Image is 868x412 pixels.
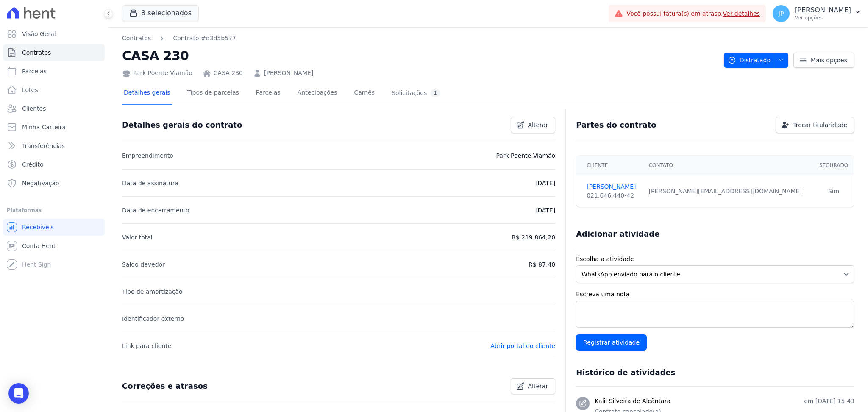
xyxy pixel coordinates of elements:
[511,117,556,133] a: Alterar
[779,11,784,17] span: JP
[576,229,659,239] h3: Adicionar atividade
[3,156,105,173] a: Crédito
[22,48,51,57] span: Contratos
[576,290,854,299] label: Escreva uma nota
[7,205,101,215] div: Plataformas
[122,259,165,270] p: Saldo devedor
[496,150,555,161] p: Park Poente Viamão
[22,30,56,38] span: Visão Geral
[795,14,851,21] p: Ver opções
[3,63,105,80] a: Parcelas
[728,53,771,68] span: Distratado
[576,120,657,130] h3: Partes do contrato
[392,89,440,97] div: Solicitações
[813,175,854,207] td: Sim
[122,287,183,297] p: Tipo de amortização
[793,53,854,68] a: Mais opções
[264,69,313,78] a: [PERSON_NAME]
[22,86,38,94] span: Lotes
[723,10,760,17] a: Ver detalhes
[3,25,105,42] a: Visão Geral
[122,341,171,351] p: Link para cliente
[3,137,105,154] a: Transferências
[122,150,173,161] p: Empreendimento
[122,46,717,65] h2: CASA 230
[3,219,105,236] a: Recebíveis
[173,34,236,43] a: Contrato #d3d5b577
[122,82,172,105] a: Detalhes gerais
[22,67,47,75] span: Parcelas
[122,34,151,43] a: Contratos
[813,156,854,175] th: Segurado
[576,334,647,351] input: Registrar atividade
[122,314,184,324] p: Identificador externo
[22,242,56,250] span: Conta Hent
[528,382,548,390] span: Alterar
[122,34,717,43] nav: Breadcrumb
[649,187,809,196] div: [PERSON_NAME][EMAIL_ADDRESS][DOMAIN_NAME]
[804,397,854,406] p: em [DATE] 15:43
[644,156,814,175] th: Contato
[122,232,153,242] p: Valor total
[776,117,854,133] a: Trocar titularidade
[529,259,555,270] p: R$ 87,40
[3,100,105,117] a: Clientes
[793,121,847,129] span: Trocar titularidade
[766,2,868,25] button: JP [PERSON_NAME] Ver opções
[587,191,638,200] div: 021.646.440-42
[3,237,105,254] a: Conta Hent
[595,397,670,406] h3: Kalil Silveira de Alcântara
[3,119,105,136] a: Minha Carteira
[576,255,854,264] label: Escolha a atividade
[214,69,243,78] a: CASA 230
[22,160,44,169] span: Crédito
[22,104,46,113] span: Clientes
[795,6,851,14] p: [PERSON_NAME]
[3,44,105,61] a: Contratos
[430,89,440,97] div: 1
[811,56,847,64] span: Mais opções
[22,179,59,187] span: Negativação
[512,232,555,242] p: R$ 219.864,20
[122,5,199,21] button: 8 selecionados
[122,381,208,391] h3: Correções e atrasos
[122,205,189,215] p: Data de encerramento
[3,175,105,192] a: Negativação
[724,53,788,68] button: Distratado
[587,182,638,191] a: [PERSON_NAME]
[528,121,548,129] span: Alterar
[122,178,178,188] p: Data de assinatura
[3,81,105,98] a: Lotes
[576,156,643,175] th: Cliente
[352,82,376,105] a: Carnês
[296,82,339,105] a: Antecipações
[8,383,29,404] div: Open Intercom Messenger
[390,82,442,105] a: Solicitações1
[122,120,242,130] h3: Detalhes gerais do contrato
[535,205,555,215] p: [DATE]
[122,69,192,78] div: Park Poente Viamão
[490,342,555,349] a: Abrir portal do cliente
[22,223,54,231] span: Recebíveis
[535,178,555,188] p: [DATE]
[576,367,675,378] h3: Histórico de atividades
[22,142,65,150] span: Transferências
[22,123,66,131] span: Minha Carteira
[626,9,760,18] span: Você possui fatura(s) em atraso.
[122,34,236,43] nav: Breadcrumb
[254,82,282,105] a: Parcelas
[186,82,241,105] a: Tipos de parcelas
[511,378,556,394] a: Alterar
